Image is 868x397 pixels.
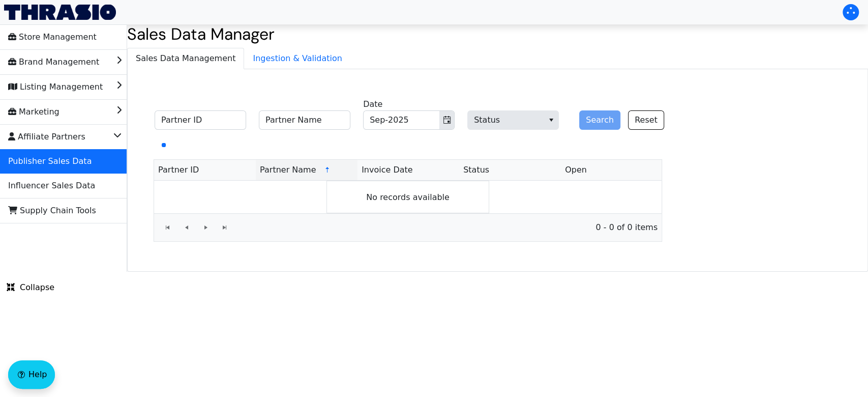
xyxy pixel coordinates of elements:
[158,164,199,176] span: Partner ID
[326,181,489,213] div: No records available
[8,29,97,45] span: Store Management
[8,54,99,70] span: Brand Management
[154,213,662,241] div: Page 1 of 0
[463,164,489,176] span: Status
[544,111,558,129] button: select
[8,104,59,120] span: Marketing
[628,110,664,130] button: Reset
[439,111,454,129] button: Toggle calendar
[128,48,244,69] span: Sales Data Management
[8,129,85,145] span: Affiliate Partners
[28,368,47,381] span: Help
[362,164,413,176] span: Invoice Date
[7,281,54,294] span: Collapse
[8,360,55,389] button: Help floatingactionbutton
[260,164,316,176] span: Partner Name
[8,153,92,169] span: Publisher Sales Data
[364,111,439,129] input: Sep-2025
[127,24,868,44] h2: Sales Data Manager
[4,5,116,20] img: Thrasio Logo
[245,48,350,69] span: Ingestion & Validation
[243,221,657,234] span: 0 - 0 of 0 items
[8,203,96,219] span: Supply Chain Tools
[467,110,559,130] span: Status
[8,79,103,95] span: Listing Management
[8,178,95,194] span: Influencer Sales Data
[363,98,382,110] label: Date
[565,164,587,176] span: Open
